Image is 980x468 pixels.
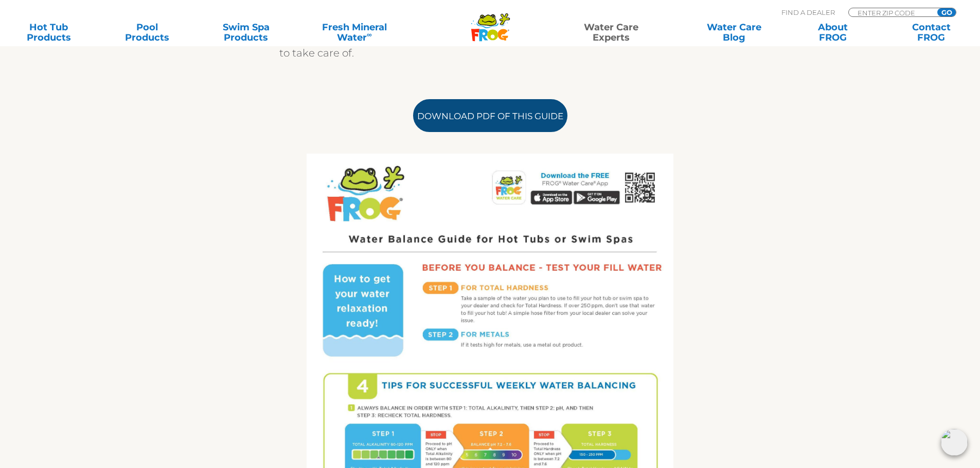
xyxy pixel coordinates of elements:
[109,22,186,43] a: PoolProducts
[857,8,926,17] input: Zip Code Form
[794,22,871,43] a: AboutFROG
[696,22,772,43] a: Water CareBlog
[306,22,402,43] a: Fresh MineralWater∞
[781,8,835,17] p: Find A Dealer
[549,22,673,43] a: Water CareExperts
[413,99,567,132] a: Download PDF of this Guide
[937,8,956,16] input: GO
[367,30,372,39] sup: ∞
[10,22,87,43] a: Hot TubProducts
[893,22,970,43] a: ContactFROG
[208,22,284,43] a: Swim SpaProducts
[941,429,968,456] img: openIcon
